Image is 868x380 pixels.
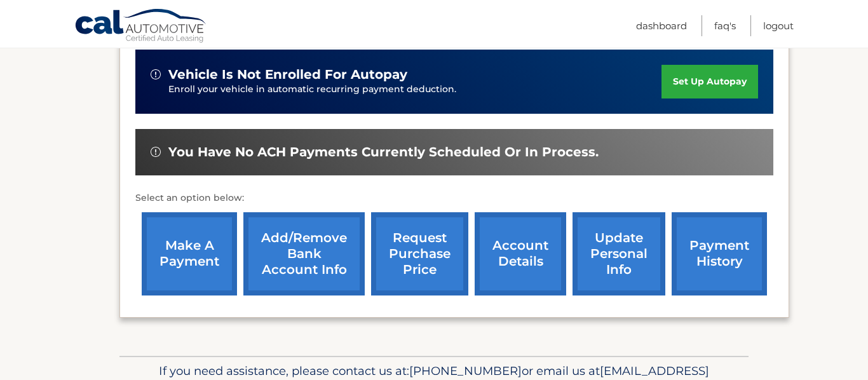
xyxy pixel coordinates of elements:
[371,212,468,295] a: request purchase price
[672,212,767,295] a: payment history
[135,191,773,206] p: Select an option below:
[168,144,599,160] span: You have no ACH payments currently scheduled or in process.
[151,147,161,157] img: alert-white.svg
[142,212,237,295] a: make a payment
[573,212,665,295] a: update personal info
[74,8,208,45] a: Cal Automotive
[168,83,661,97] p: Enroll your vehicle in automatic recurring payment deduction.
[409,363,522,378] span: [PHONE_NUMBER]
[243,212,365,295] a: Add/Remove bank account info
[763,15,794,36] a: Logout
[168,67,407,83] span: vehicle is not enrolled for autopay
[151,69,161,79] img: alert-white.svg
[475,212,566,295] a: account details
[661,65,758,98] a: set up autopay
[636,15,687,36] a: Dashboard
[714,15,736,36] a: FAQ's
